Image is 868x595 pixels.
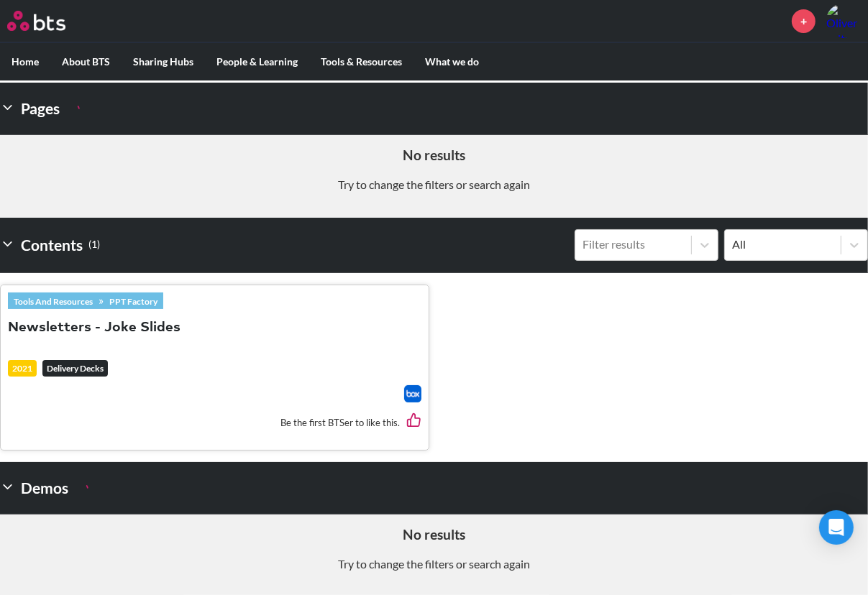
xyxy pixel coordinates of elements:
img: BTS Logo [7,11,65,31]
div: Filter results [583,236,684,252]
a: Profile [826,4,861,38]
label: Tools & Resources [309,43,414,80]
h5: No results [11,525,857,545]
div: 2021 [8,360,37,377]
a: Download file from Box [404,385,421,402]
img: Oliver Britz [826,4,861,38]
div: » [8,292,163,308]
p: Try to change the filters or search again [11,556,857,572]
a: PPT Factory [104,293,163,309]
img: Box logo [404,385,421,402]
a: Go home [7,11,92,31]
a: Tools And Resources [8,293,99,309]
label: What we do [414,43,490,80]
label: People & Learning [205,43,309,80]
div: All [732,236,833,252]
p: Try to change the filters or search again [11,177,857,193]
label: Sharing Hubs [122,43,205,80]
div: Open Intercom Messenger [819,510,854,545]
div: Be the first BTSer to like this. [8,402,421,442]
h5: No results [11,146,857,165]
small: ( 1 ) [88,235,100,254]
a: + [792,9,816,33]
button: Newsletters - Joke Slides [8,318,181,338]
em: Delivery Decks [42,360,108,377]
label: About BTS [50,43,122,80]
